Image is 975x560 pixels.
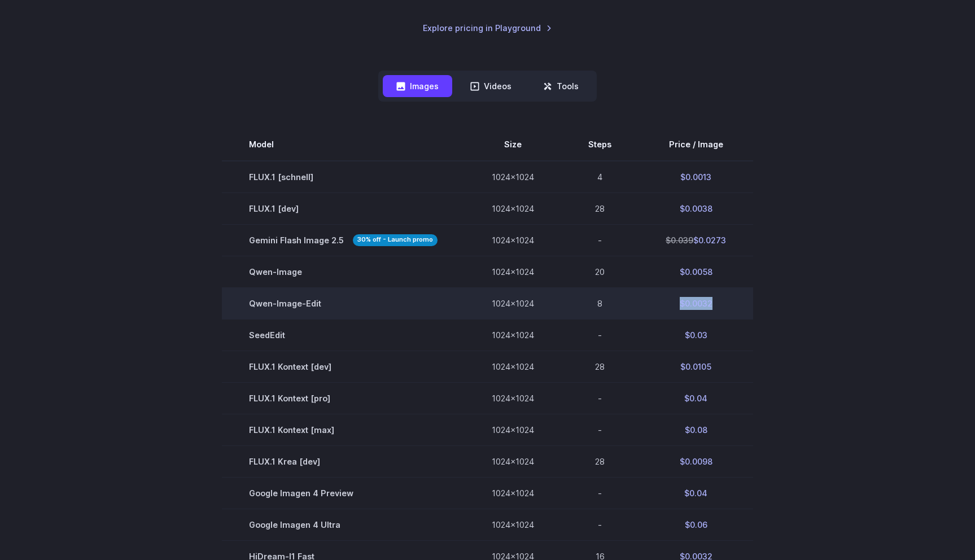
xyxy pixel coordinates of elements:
[530,75,592,97] button: Tools
[353,234,438,246] strong: 30% off - Launch promo
[639,351,753,382] td: $0.0105
[561,287,639,319] td: 8
[222,445,465,477] td: FLUX.1 Krea [dev]
[222,129,465,160] th: Model
[383,75,452,97] button: Images
[561,193,639,224] td: 28
[465,477,561,509] td: 1024x1024
[457,75,525,97] button: Videos
[465,161,561,193] td: 1024x1024
[561,161,639,193] td: 4
[222,351,465,382] td: FLUX.1 Kontext [dev]
[639,256,753,287] td: $0.0058
[249,234,438,247] span: Gemini Flash Image 2.5
[222,161,465,193] td: FLUX.1 [schnell]
[465,382,561,414] td: 1024x1024
[222,414,465,445] td: FLUX.1 Kontext [max]
[465,224,561,256] td: 1024x1024
[465,287,561,319] td: 1024x1024
[666,235,693,245] s: $0.039
[222,193,465,224] td: FLUX.1 [dev]
[561,351,639,382] td: 28
[222,256,465,287] td: Qwen-Image
[639,319,753,351] td: $0.03
[465,509,561,541] td: 1024x1024
[222,319,465,351] td: SeedEdit
[561,129,639,160] th: Steps
[561,256,639,287] td: 20
[465,445,561,477] td: 1024x1024
[222,509,465,541] td: Google Imagen 4 Ultra
[561,414,639,445] td: -
[639,161,753,193] td: $0.0013
[465,256,561,287] td: 1024x1024
[561,319,639,351] td: -
[465,351,561,382] td: 1024x1024
[423,21,552,34] a: Explore pricing in Playground
[639,129,753,160] th: Price / Image
[639,477,753,509] td: $0.04
[639,414,753,445] td: $0.08
[561,445,639,477] td: 28
[561,224,639,256] td: -
[639,382,753,414] td: $0.04
[465,193,561,224] td: 1024x1024
[465,319,561,351] td: 1024x1024
[639,445,753,477] td: $0.0098
[222,287,465,319] td: Qwen-Image-Edit
[639,224,753,256] td: $0.0273
[465,414,561,445] td: 1024x1024
[639,193,753,224] td: $0.0038
[561,477,639,509] td: -
[222,477,465,509] td: Google Imagen 4 Preview
[465,129,561,160] th: Size
[222,382,465,414] td: FLUX.1 Kontext [pro]
[561,509,639,541] td: -
[561,382,639,414] td: -
[639,509,753,541] td: $0.06
[639,287,753,319] td: $0.0032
